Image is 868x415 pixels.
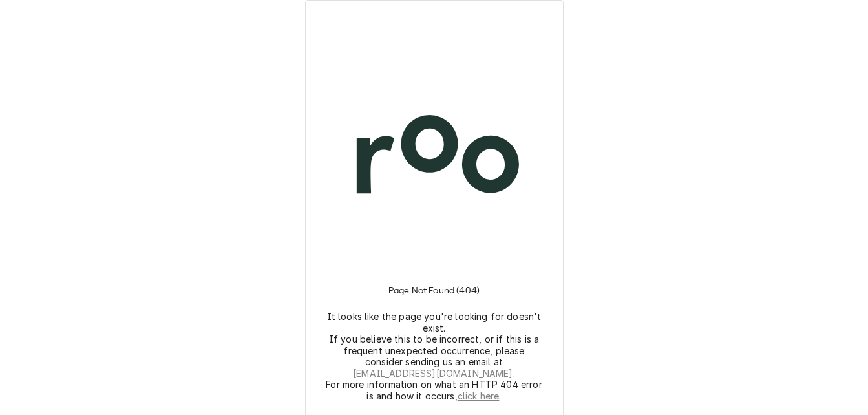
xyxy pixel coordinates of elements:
p: It looks like the page you're looking for doesn't exist. [326,311,543,334]
h3: Page Not Found (404) [388,270,480,311]
p: For more information on what an HTTP 404 error is and how it occurs, . [326,379,543,401]
img: Logo [321,43,547,270]
a: [EMAIL_ADDRESS][DOMAIN_NAME] [353,368,513,379]
p: If you believe this to be incorrect, or if this is a frequent unexpected occurrence, please consi... [326,334,543,379]
div: Logo and Instructions Container [321,16,547,401]
div: Instructions [321,270,547,401]
a: click here [458,390,500,402]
